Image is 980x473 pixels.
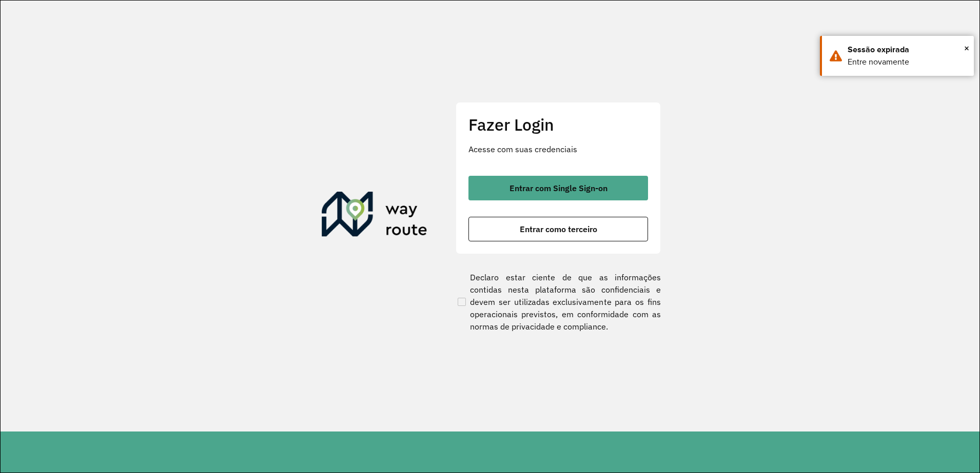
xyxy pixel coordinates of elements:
button: button [468,176,648,200]
div: Sessão expirada [848,44,966,56]
img: Roteirizador AmbevTech [322,192,427,241]
p: Acesse com suas credenciais [468,143,648,155]
div: Entre novamente [848,56,966,68]
span: Entrar com Single Sign-on [509,184,607,192]
label: Declaro estar ciente de que as informações contidas nesta plataforma são confidenciais e devem se... [456,271,661,333]
button: button [468,217,648,241]
span: × [964,40,969,56]
button: Close [964,40,969,56]
h2: Fazer Login [468,115,648,134]
span: Entrar como terceiro [520,225,597,233]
